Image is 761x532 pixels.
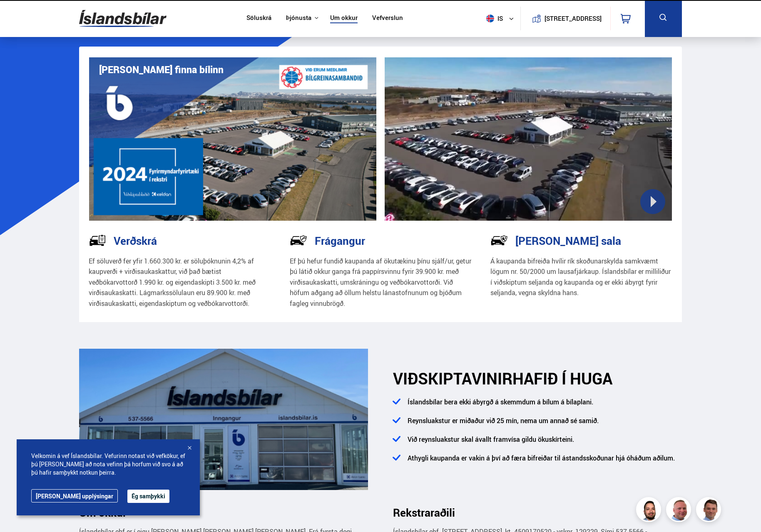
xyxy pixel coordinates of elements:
[667,498,692,523] img: siFngHWaQ9KaOqBr.png
[403,396,682,415] li: Íslandsbílar bera ekki ábyrgð á skemmdum á bílum á bílaplani.
[99,64,224,75] h1: [PERSON_NAME] finna bílinn
[393,369,682,388] h2: HAFIÐ Í HUGA
[547,15,598,22] button: [STREET_ADDRESS]
[490,256,672,298] p: Á kaupanda bifreiða hvílir rík skoðunarskylda samkvæmt lögum nr. 50/2000 um lausafjárkaup. Ísland...
[393,506,682,519] h3: Rekstraraðili
[79,349,368,490] img: ANGMEGnRQmXqTLfD.png
[515,234,621,247] h3: [PERSON_NAME] sala
[290,232,307,249] img: NP-R9RrMhXQFCiaa.svg
[290,256,472,309] p: Ef þú hefur fundið kaupanda af ökutækinu þínu sjálf/ur, getur þú látið okkur ganga frá pappírsvin...
[286,14,311,22] button: Þjónusta
[403,452,682,471] li: Athygli kaupanda er vakin á því að færa bifreiðar til ástandsskoðunar hjá óháðum aðilum.
[483,6,520,31] button: is
[697,498,722,523] img: FbJEzSuNWCJXmdc-.webp
[114,234,157,247] h3: Verðskrá
[372,14,403,23] a: Vefverslun
[79,5,167,32] img: G0Ugv5HjCgRt.svg
[490,232,508,249] img: -Svtn6bYgwAsiwNX.svg
[127,490,169,503] button: Ég samþykki
[79,506,368,519] h3: Um okkur
[525,7,606,30] a: [STREET_ADDRESS]
[403,433,682,452] li: Við reynsluakstur skal ávallt framvísa gildu ökuskírteini.
[89,256,271,309] p: Ef söluverð fer yfir 1.660.300 kr. er söluþóknunin 4,2% af kaupverði + virðisaukaskattur, við það...
[246,14,271,23] a: Söluskrá
[330,14,358,23] a: Um okkur
[486,15,494,22] img: svg+xml;base64,PHN2ZyB4bWxucz0iaHR0cDovL3d3dy53My5vcmcvMjAwMC9zdmciIHdpZHRoPSI1MTIiIGhlaWdodD0iNT...
[31,489,118,502] a: [PERSON_NAME] upplýsingar
[89,232,106,249] img: tr5P-W3DuiFaO7aO.svg
[89,57,376,221] img: eKx6w-_Home_640_.png
[483,15,504,22] span: is
[393,368,512,389] span: VIÐSKIPTAVINIR
[315,234,365,247] h3: Frágangur
[31,452,185,477] span: Velkomin á vef Íslandsbílar. Vefurinn notast við vefkökur, ef þú [PERSON_NAME] að nota vefinn þá ...
[637,498,662,523] img: nhp88E3Fdnt1Opn2.png
[403,415,682,433] li: Reynsluakstur er miðaður við 25 mín, nema um annað sé samið.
